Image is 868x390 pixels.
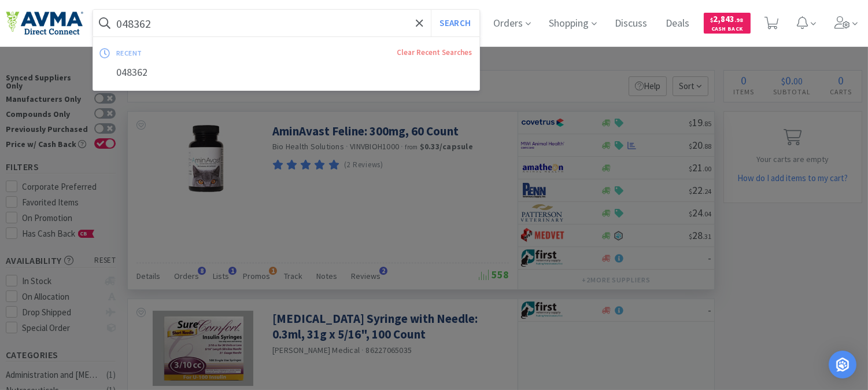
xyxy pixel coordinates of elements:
input: Search by item, sku, manufacturer, ingredient, size... [93,10,479,36]
a: Discuss [611,19,652,29]
span: 2,843 [711,13,744,24]
a: Clear Recent Searches [397,47,472,57]
button: Search [431,10,479,36]
img: e4e33dab9f054f5782a47901c742baa9_102.png [6,11,83,35]
div: 048362 [93,62,479,83]
span: Cash Back [711,26,744,34]
a: Deals [662,19,695,29]
span: . 98 [735,16,744,24]
div: recent [116,44,269,62]
div: Open Intercom Messenger [829,351,856,378]
a: $2,843.98Cash Back [704,8,751,39]
span: $ [711,16,714,24]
